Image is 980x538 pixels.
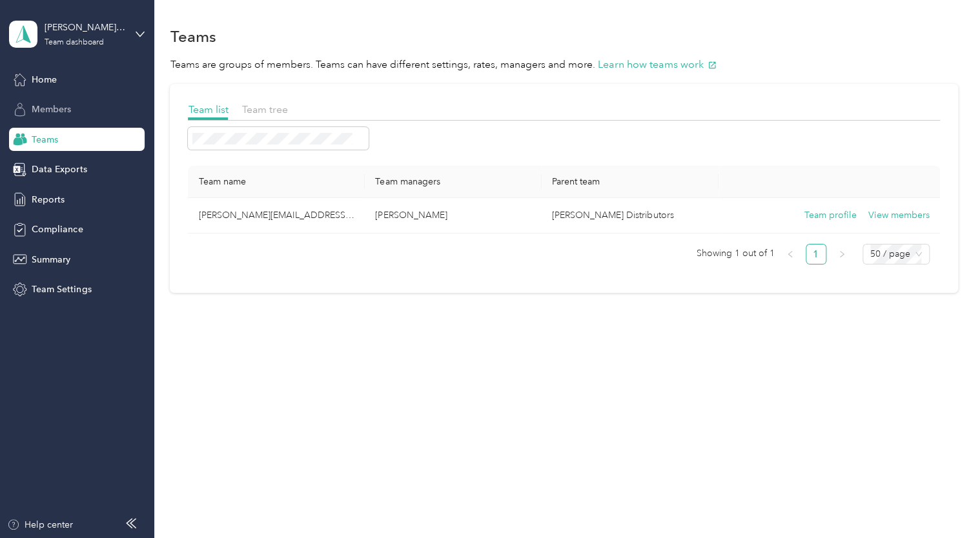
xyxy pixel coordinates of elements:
[32,103,71,116] span: Members
[32,73,57,86] span: Home
[804,208,857,223] button: Team profile
[32,223,83,236] span: Compliance
[597,57,717,73] button: Learn how teams work
[832,244,852,264] button: right
[780,244,801,264] li: Previous Page
[542,198,719,234] td: Bernie Little Distributors
[32,163,87,176] span: Data Exports
[45,21,125,34] div: [PERSON_NAME][EMAIL_ADDRESS][PERSON_NAME][DOMAIN_NAME]
[188,166,365,198] th: Team name
[188,198,365,234] td: josh.moore@bldonline.com
[806,244,826,264] a: 1
[170,30,216,43] h1: Teams
[786,250,794,258] span: left
[7,518,73,532] button: Help center
[697,244,775,263] span: Showing 1 out of 1
[375,208,531,223] p: [PERSON_NAME]
[832,244,852,264] li: Next Page
[32,193,65,206] span: Reports
[863,244,930,264] div: Page Size
[170,57,957,73] p: Teams are groups of members. Teams can have different settings, rates, managers and more.
[870,244,922,264] span: 50 / page
[365,166,542,198] th: Team managers
[542,166,719,198] th: Parent team
[45,39,104,46] div: Team dashboard
[32,283,91,296] span: Team Settings
[188,103,228,115] span: Team list
[241,103,287,115] span: Team tree
[32,133,58,146] span: Teams
[806,244,826,264] li: 1
[32,253,70,266] span: Summary
[780,244,801,264] button: left
[908,466,980,538] iframe: Everlance-gr Chat Button Frame
[838,250,846,258] span: right
[868,208,930,223] button: View members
